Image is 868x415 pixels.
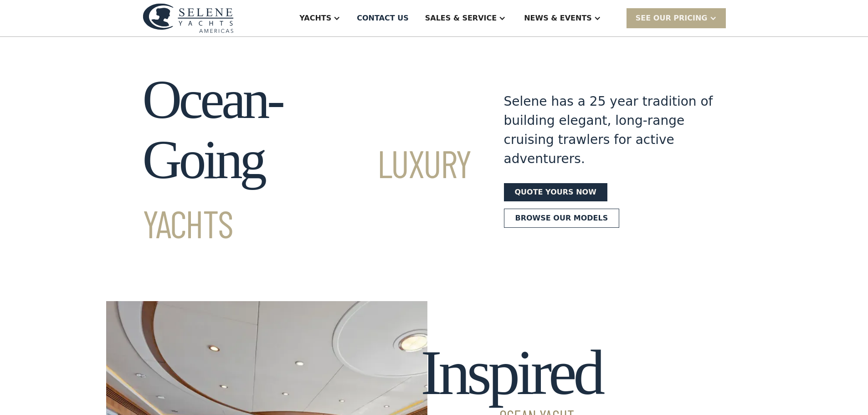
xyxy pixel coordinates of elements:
[425,13,497,24] div: Sales & Service
[627,8,726,28] div: SEE Our Pricing
[299,13,331,24] div: Yachts
[143,140,471,246] span: Luxury Yachts
[143,70,471,250] h1: Ocean-Going
[524,13,592,24] div: News & EVENTS
[504,209,620,228] a: Browse our models
[504,183,607,201] a: Quote yours now
[636,13,708,24] div: SEE Our Pricing
[504,92,714,169] div: Selene has a 25 year tradition of building elegant, long-range cruising trawlers for active adven...
[357,13,409,24] div: Contact US
[143,3,234,33] img: logo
